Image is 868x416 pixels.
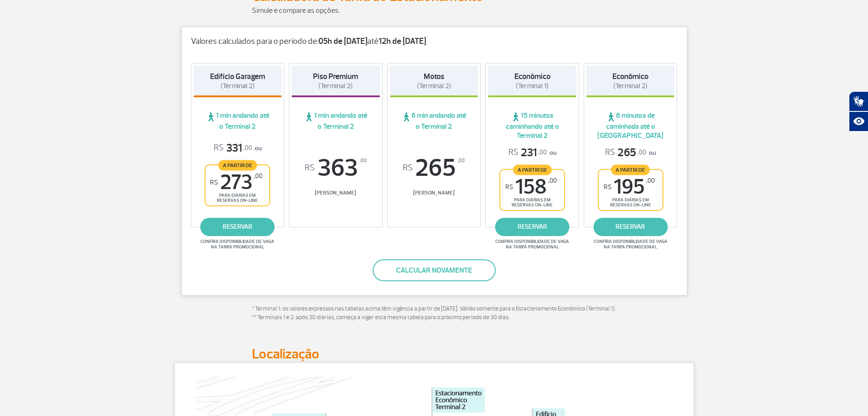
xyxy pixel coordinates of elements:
span: 6 min andando até o Terminal 2 [390,111,478,131]
p: ou [508,146,556,160]
a: reservar [495,218,570,236]
span: para diárias em reservas on-line [508,197,556,208]
strong: 05h de [DATE] [318,36,367,47]
sup: R$ [403,163,413,173]
span: (Terminal 2) [318,82,353,90]
span: Confira disponibilidade de vaga na tarifa promocional [592,239,669,250]
sup: ,00 [360,156,367,166]
strong: Edifício Garagem [210,72,265,81]
span: (Terminal 1) [516,82,549,90]
div: Plugin de acessibilidade da Hand Talk. [849,91,868,132]
span: 273 [210,172,262,193]
span: 195 [604,177,655,197]
span: (Terminal 2) [417,82,451,90]
span: 265 [605,146,646,160]
span: para diárias em reservas on-line [213,193,262,203]
span: [PERSON_NAME] [292,190,380,196]
button: Abrir recursos assistivos. [849,111,868,132]
p: ou [214,141,262,155]
span: 1 min andando até o Terminal 2 [194,111,282,131]
sup: R$ [305,163,315,173]
p: Valores calculados para o período de: até [191,37,678,47]
sup: R$ [210,179,218,186]
span: 6 minutos de caminhada até o [GEOGRAPHIC_DATA] [586,111,675,140]
strong: Motos [424,72,444,81]
p: Simule e compare as opções. [252,5,616,16]
span: 363 [292,156,380,180]
sup: ,00 [457,156,465,166]
span: [PERSON_NAME] [390,190,478,196]
span: 158 [505,177,557,197]
span: 15 minutos caminhando até o Terminal 2 [488,111,576,140]
a: reservar [593,218,668,236]
h2: Localização [252,346,616,363]
span: 265 [390,156,478,180]
span: 231 [508,146,547,160]
span: Confira disponibilidade de vaga na tarifa promocional [199,239,276,250]
strong: 12h de [DATE] [379,36,426,47]
strong: Econômico [514,72,550,81]
sup: ,00 [646,177,655,184]
strong: Piso Premium [313,72,358,81]
sup: R$ [505,183,513,191]
button: Abrir tradutor de língua de sinais. [849,91,868,111]
a: reservar [200,218,275,236]
button: Calcular novamente [373,259,496,281]
span: 331 [214,141,252,155]
span: A partir de [218,160,257,170]
span: 1 min andando até o Terminal 2 [292,111,380,131]
span: A partir de [513,164,552,175]
span: A partir de [611,164,650,175]
span: (Terminal 2) [221,82,255,90]
sup: R$ [604,183,611,191]
span: Confira disponibilidade de vaga na tarifa promocional [494,239,570,250]
sup: ,00 [254,172,262,180]
span: (Terminal 2) [613,82,647,90]
sup: ,00 [548,177,557,184]
p: * Terminal 1: os valores expressos nas tabelas acima têm vigência a partir de [DATE]. Válido some... [252,305,616,322]
span: para diárias em reservas on-line [606,197,655,208]
p: ou [605,146,656,160]
strong: Econômico [612,72,648,81]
